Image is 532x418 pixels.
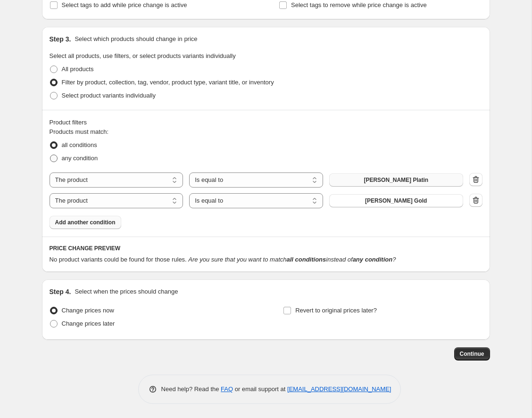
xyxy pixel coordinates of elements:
span: Select product variants individually [62,92,156,99]
p: Select when the prices should change [75,287,178,296]
span: Change prices now [62,307,114,314]
a: FAQ [221,385,233,393]
i: Are you sure that you want to match instead of ? [188,256,396,263]
h6: PRICE CHANGE PREVIEW [50,245,482,252]
span: Select tags to remove while price change is active [291,1,427,8]
span: all conditions [62,141,97,148]
span: Select all products, use filters, or select products variants individually [50,52,236,59]
span: No product variants could be found for those rules. [50,256,187,263]
span: [PERSON_NAME] Gold [365,197,427,205]
span: Continue [460,350,484,358]
h2: Step 3. [50,34,71,44]
span: [PERSON_NAME] Platin [364,176,428,184]
span: Revert to original prices later? [295,307,377,314]
span: Add another condition [55,219,116,226]
span: Change prices later [62,320,115,327]
span: any condition [62,155,98,162]
b: any condition [353,256,393,263]
button: Add another condition [50,216,121,229]
span: or email support at [233,385,287,393]
span: All products [62,66,94,73]
a: [EMAIL_ADDRESS][DOMAIN_NAME] [287,385,391,393]
span: Products must match: [50,128,109,135]
h2: Step 4. [50,287,71,296]
button: ADAM Trauring Gold [329,194,463,207]
span: Need help? Read the [161,385,221,393]
button: ADAM Trauring Platin [329,173,463,187]
p: Select which products should change in price [75,34,197,44]
b: all conditions [286,256,326,263]
span: Select tags to add while price change is active [62,1,187,8]
div: Product filters [50,118,482,127]
span: Filter by product, collection, tag, vendor, product type, variant title, or inventory [62,79,274,86]
button: Continue [454,347,490,361]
